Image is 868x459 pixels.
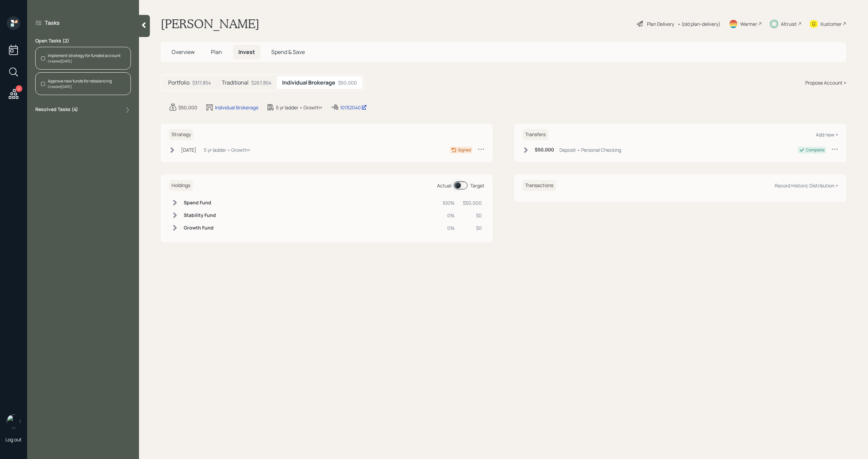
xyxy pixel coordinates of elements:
[821,20,842,27] div: Kustomer
[169,180,193,191] h6: Holdings
[161,16,259,31] h1: [PERSON_NAME]
[740,20,757,27] div: Warmer
[178,104,197,111] div: $50,000
[338,79,357,86] div: $50,000
[677,20,721,27] div: • (old plan-delivery)
[470,182,485,189] div: Target
[48,78,112,84] div: Approve new funds for rebalancing
[647,20,674,27] div: Plan Delivery
[458,147,471,153] div: Signed
[816,131,838,138] div: Add new +
[251,79,271,86] div: $267,854
[184,200,216,206] h6: Spend Fund
[5,436,22,443] div: Log out
[463,199,482,206] div: $50,000
[271,48,305,56] span: Spend & Save
[181,146,196,153] div: [DATE]
[184,225,216,231] h6: Growth Fund
[437,182,451,189] div: Actual
[442,212,455,219] div: 0%
[204,146,250,153] div: 5 yr ladder • Growth+
[781,20,797,27] div: Altruist
[463,212,482,219] div: $0
[522,180,556,191] h6: Transactions
[172,48,195,56] span: Overview
[276,104,322,111] div: 5 yr ladder • Growth+
[775,182,838,189] div: Record Historic Distribution +
[211,48,222,56] span: Plan
[282,79,335,86] h5: Individual Brokerage
[442,199,455,206] div: 100%
[340,104,367,111] div: 10132040
[222,79,249,86] h5: Traditional
[535,147,554,153] h6: $50,000
[559,146,621,153] div: Deposit • Personal Checking
[215,104,258,111] div: Individual Brokerage
[169,129,194,140] h6: Strategy
[805,79,846,86] div: Propose Account +
[48,53,121,59] div: Implement strategy for funded account
[48,84,112,89] div: Created [DATE]
[806,147,825,153] div: Complete
[7,415,20,428] img: michael-russo-headshot.png
[168,79,190,86] h5: Portfolio
[184,213,216,218] h6: Stability Fund
[35,37,131,44] label: Open Tasks ( 2 )
[48,59,121,64] div: Created [DATE]
[35,106,78,114] label: Resolved Tasks ( 4 )
[463,224,482,232] div: $0
[238,48,255,56] span: Invest
[442,224,455,232] div: 0%
[522,129,548,140] h6: Transfers
[192,79,211,86] div: $317,854
[45,19,60,26] label: Tasks
[16,85,22,92] div: 4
